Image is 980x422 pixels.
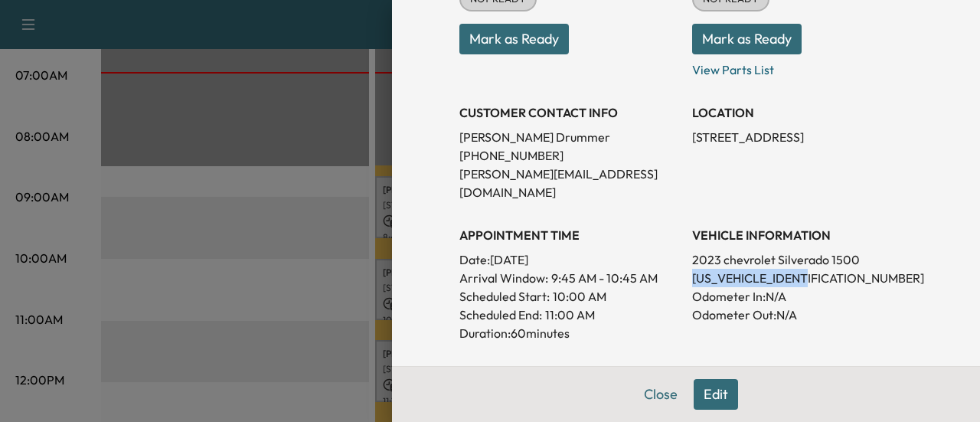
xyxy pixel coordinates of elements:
button: Edit [694,379,738,410]
p: Duration: 60 minutes [459,324,680,342]
p: Date: [DATE] [459,250,680,269]
p: [STREET_ADDRESS] [692,128,913,146]
button: Close [634,379,688,410]
p: [PERSON_NAME] Drummer [459,128,680,146]
h3: VEHICLE INFORMATION [692,226,913,244]
p: 11:00 AM [545,306,595,324]
p: Arrival Window: [459,269,680,287]
p: Scheduled Start: [459,287,550,306]
p: View Parts List [692,54,913,79]
button: Mark as Ready [459,24,569,54]
h3: APPOINTMENT TIME [459,226,680,244]
p: 10:00 AM [553,287,606,306]
p: Odometer Out: N/A [692,306,913,324]
p: [US_VEHICLE_IDENTIFICATION_NUMBER] [692,269,913,287]
p: [PERSON_NAME][EMAIL_ADDRESS][DOMAIN_NAME] [459,165,680,201]
p: Odometer In: N/A [692,287,913,306]
p: 2023 chevrolet Silverado 1500 [692,250,913,269]
h3: LOCATION [692,103,913,122]
button: Mark as Ready [692,24,802,54]
span: 9:45 AM - 10:45 AM [551,269,658,287]
p: [PHONE_NUMBER] [459,146,680,165]
p: Scheduled End: [459,306,542,324]
h3: CUSTOMER CONTACT INFO [459,103,680,122]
